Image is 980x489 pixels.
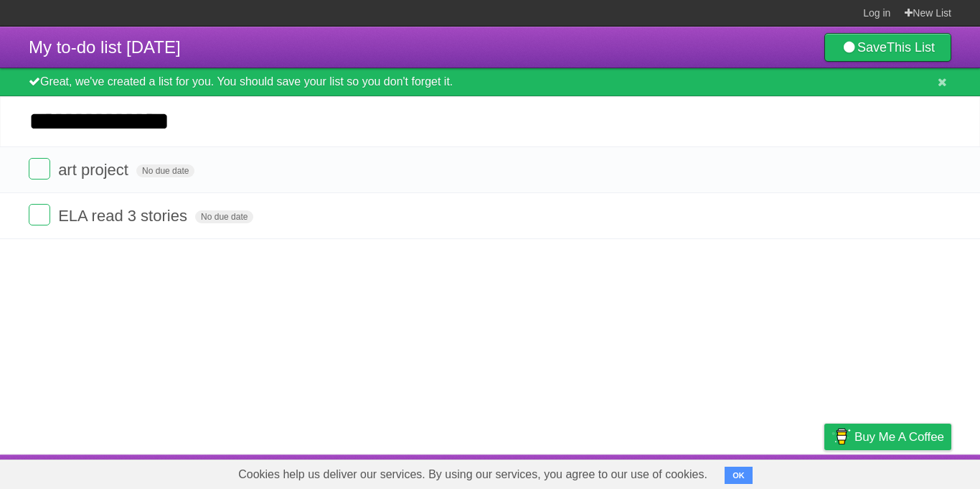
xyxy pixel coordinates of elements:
[861,458,951,485] a: Suggest a feature
[58,207,191,225] span: ELA read 3 stories
[824,424,951,450] a: Buy me a coffee
[824,33,951,62] a: SaveThis List
[224,460,722,489] span: Cookies help us deliver our services. By using our services, you agree to our use of cookies.
[58,161,132,179] span: art project
[887,40,935,55] b: This List
[633,458,664,485] a: About
[725,467,753,484] button: OK
[757,458,788,485] a: Terms
[136,164,194,177] span: No due date
[195,210,253,223] span: No due date
[29,158,50,180] label: Done
[831,424,851,449] img: Buy me a coffee
[681,458,739,485] a: Developers
[854,424,944,450] span: Buy me a coffee
[806,458,843,485] a: Privacy
[29,37,181,57] span: My to-do list [DATE]
[29,204,50,225] label: Done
